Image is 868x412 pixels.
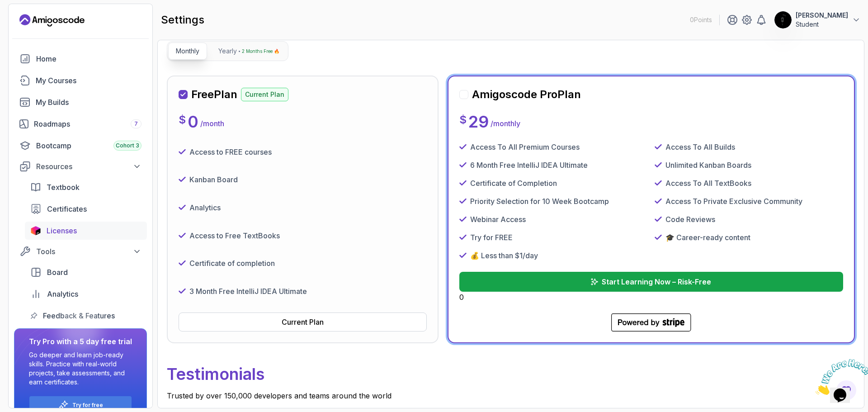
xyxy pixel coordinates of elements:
[47,267,68,278] span: Board
[189,286,307,297] p: 3 Month Free IntelliJ IDEA Ultimate
[218,47,237,56] p: Yearly
[34,118,142,129] div: Roadmaps
[36,161,142,172] div: Resources
[179,113,186,127] p: $
[470,214,526,225] p: Webinar Access
[47,225,77,236] span: Licenses
[167,390,855,401] p: Trusted by over 150,000 developers and teams around the world
[25,307,147,325] a: feedback
[470,250,538,261] p: 💰 Less than $1/day
[14,93,147,111] a: builds
[36,140,142,151] div: Bootcamp
[14,115,147,133] a: roadmaps
[470,196,609,207] p: Priority Selection for 10 Week Bootcamp
[470,142,580,152] p: Access To All Premium Courses
[188,113,198,131] p: 0
[47,204,87,214] span: Certificates
[200,118,224,129] p: / month
[282,317,324,327] div: Current Plan
[812,355,868,398] iframe: chat widget
[665,214,715,225] p: Code Reviews
[459,113,467,127] p: $
[665,178,751,189] p: Access To All TextBooks
[191,87,237,102] h2: Free Plan
[30,226,41,235] img: jetbrains icon
[14,158,147,175] button: Resources
[189,230,280,241] p: Access to Free TextBooks
[14,243,147,260] button: Tools
[72,402,103,409] a: Try for free
[29,350,132,387] p: Go deeper and learn job-ready skills. Practice with real-world projects, take assessments, and ea...
[796,11,848,20] p: [PERSON_NAME]
[796,20,848,29] p: Student
[665,160,751,170] p: Unlimited Kanban Boards
[468,113,489,131] p: 29
[470,178,557,189] p: Certificate of Completion
[14,50,147,68] a: home
[690,15,712,24] p: 0 Points
[36,75,142,86] div: My Courses
[189,147,272,157] p: Access to FREE courses
[116,142,139,149] span: Cohort 3
[167,358,855,390] p: Testimonials
[14,71,147,90] a: courses
[25,263,147,281] a: board
[470,232,513,243] p: Try for FREE
[774,11,792,28] img: user profile image
[25,222,147,240] a: licenses
[36,53,142,64] div: Home
[14,137,147,155] a: bootcamp
[189,202,221,213] p: Analytics
[189,174,238,185] p: Kanban Board
[242,47,279,56] p: 2 Months Free 🔥
[491,118,520,129] p: / monthly
[168,43,207,60] button: Monthly
[43,310,115,321] span: Feedback & Features
[36,97,142,108] div: My Builds
[665,142,735,152] p: Access To All Builds
[161,13,204,27] h2: settings
[774,11,861,29] button: user profile image[PERSON_NAME]Student
[25,178,147,196] a: textbook
[211,43,287,60] button: Yearly2 Months Free 🔥
[47,289,78,299] span: Analytics
[241,88,288,101] p: Current Plan
[25,200,147,218] a: certificates
[36,246,142,257] div: Tools
[189,258,275,269] p: Certificate of completion
[665,196,802,207] p: Access To Private Exclusive Community
[134,120,138,128] span: 7
[459,272,843,292] button: Start Learning Now – Risk-Free
[179,313,427,331] button: Current Plan
[665,232,750,243] p: 🎓 Career-ready content
[47,182,80,193] span: Textbook
[470,160,588,170] p: 6 Month Free IntelliJ IDEA Ultimate
[472,87,581,102] h2: Amigoscode Pro Plan
[4,4,60,39] img: Chat attention grabber
[459,272,843,303] div: 0
[19,13,85,28] a: Landing page
[602,276,711,287] p: Start Learning Now – Risk-Free
[25,285,147,303] a: analytics
[176,47,199,56] p: Monthly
